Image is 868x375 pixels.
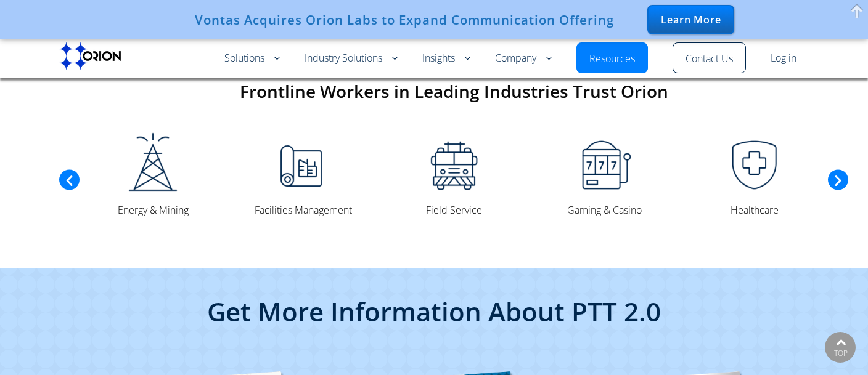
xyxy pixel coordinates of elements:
figcaption: Field Service [385,202,523,219]
a: Log in [771,51,796,66]
a: Company [495,51,552,66]
a: HealthcareHealthcare [686,131,824,219]
a: Energy & Mining CommunicationsEnergy & Mining [84,131,222,219]
a: Contact Us [686,52,733,67]
a: Gaming and Casino CommunicationsGaming & Casino [535,131,673,219]
a: Facilities Management CommunicationsFacilities Management [234,131,372,219]
div: 6 / 12 [686,131,824,219]
img: Orion labs Black logo [59,42,121,70]
img: Facilities Management Communications [269,131,337,198]
div: 2 / 12 [84,131,222,219]
div: Carousel | Horizontal scrolling: Arrow Left & Right [59,123,848,237]
figcaption: Healthcare [686,202,824,219]
div: 3 / 12 [234,131,372,219]
h2: Frontline Workers in Leading Industries Trust Orion [59,83,848,100]
a: Solutions [224,51,280,66]
div: 4 / 12 [385,131,523,219]
img: Healthcare [721,131,788,198]
img: Field Service Communications [420,131,488,198]
a: Field Service CommunicationsField Service [385,131,523,219]
img: Energy & Mining Communications [119,131,187,198]
a: Industry Solutions [305,51,398,66]
div: Vontas Acquires Orion Labs to Expand Communication Offering [195,12,614,27]
figcaption: Gaming & Casino [535,202,673,219]
figcaption: Energy & Mining [84,202,222,219]
a: Insights [422,51,470,66]
iframe: Chat Widget [647,233,868,375]
div: Learn More [647,5,734,34]
a: Resources [589,52,635,67]
img: Gaming and Casino Communications [570,131,638,198]
div: 5 / 12 [535,131,673,219]
h2: Get More Information About PTT 2.0 [90,299,778,325]
figcaption: Facilities Management [234,202,372,219]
